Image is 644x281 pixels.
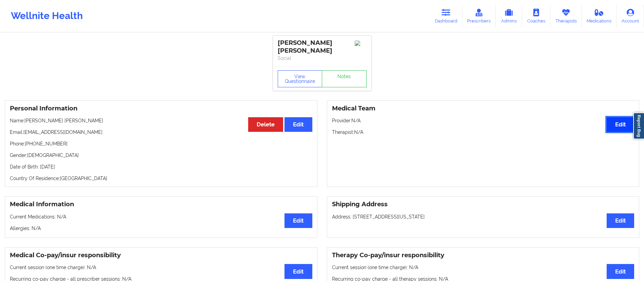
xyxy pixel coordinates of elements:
[10,105,312,112] h3: Personal Information
[10,200,312,208] h3: Medical Information
[10,163,312,170] p: Date of Birth: [DATE]
[617,5,644,27] a: Account
[10,213,312,220] p: Current Medications: N/A
[332,105,634,112] h3: Medical Team
[462,5,496,27] a: Prescribers
[10,140,312,147] p: Phone: [PHONE_NUMBER]
[550,5,582,27] a: Therapists
[284,264,312,279] button: Edit
[278,55,367,62] p: Social
[278,70,323,87] button: View Questionnaire
[10,251,312,259] h3: Medical Co-pay/insur responsibility
[633,112,644,139] a: Report Bug
[322,70,367,87] a: Notes
[522,5,550,27] a: Coaches
[278,39,367,55] div: [PERSON_NAME] [PERSON_NAME]
[284,213,312,228] button: Edit
[496,5,522,27] a: Admins
[332,213,634,220] p: Address: [STREET_ADDRESS][US_STATE]
[10,264,312,271] p: Current session (one time charge): N/A
[10,225,312,232] p: Allergies: N/A
[248,117,283,132] button: Delete
[430,5,462,27] a: Dashboard
[332,251,634,259] h3: Therapy Co-pay/insur responsibility
[332,264,634,271] p: Current session (one time charge): N/A
[355,40,367,46] img: Image%2Fplaceholer-image.png
[332,200,634,208] h3: Shipping Address
[10,117,312,124] p: Name: [PERSON_NAME] [PERSON_NAME]
[607,264,634,279] button: Edit
[332,117,634,124] p: Provider: N/A
[607,117,634,132] button: Edit
[607,213,634,228] button: Edit
[284,117,312,132] button: Edit
[10,129,312,136] p: Email: [EMAIL_ADDRESS][DOMAIN_NAME]
[10,152,312,159] p: Gender: [DEMOGRAPHIC_DATA]
[332,129,634,136] p: Therapist: N/A
[582,5,617,27] a: Medications
[10,175,312,182] p: Country Of Residence: [GEOGRAPHIC_DATA]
